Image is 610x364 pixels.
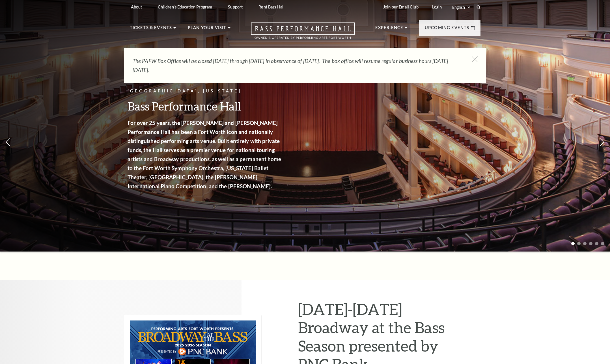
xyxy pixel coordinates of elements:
[375,24,404,34] p: Experience
[451,5,471,10] select: Select:
[131,5,142,9] p: About
[188,24,227,34] p: Plan Your Visit
[128,99,283,113] h3: Bass Performance Hall
[128,120,281,189] strong: For over 25 years, the [PERSON_NAME] and [PERSON_NAME] Performance Hall has been a Fort Worth ico...
[130,24,172,34] p: Tickets & Events
[425,24,469,34] p: Upcoming Events
[158,5,212,9] p: Children's Education Program
[128,88,283,95] p: [GEOGRAPHIC_DATA], [US_STATE]
[133,58,448,73] em: The PAFW Box Office will be closed [DATE] through [DATE] in observance of [DATE]. The box office ...
[258,5,284,9] p: Rent Bass Hall
[228,5,243,9] p: Support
